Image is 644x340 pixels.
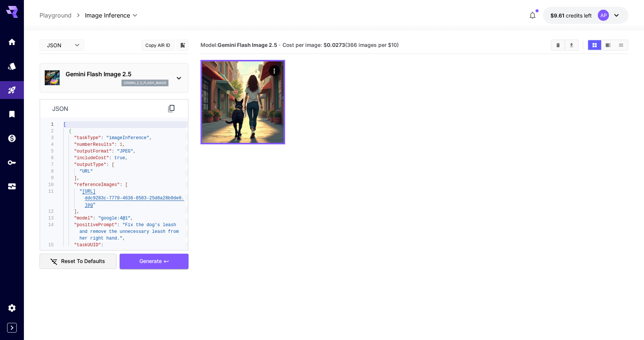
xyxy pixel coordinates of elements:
[130,216,133,221] span: ,
[7,323,17,333] div: Expand sidebar
[282,42,399,48] span: Cost per image: $ (366 images per $10)
[47,41,70,49] span: JSON
[77,176,79,181] span: ,
[40,182,54,188] div: 10
[93,216,95,221] span: :
[101,243,103,248] span: :
[74,216,92,221] span: "model"
[77,209,79,214] span: ,
[40,121,54,128] div: 1
[79,169,93,174] span: "URL"
[202,61,284,143] img: Z
[550,12,566,19] span: $9.61
[106,162,109,167] span: :
[40,215,54,222] div: 13
[179,41,186,49] button: Add to library
[45,67,183,89] div: Gemini Flash Image 2.5gemini_2_5_flash_image
[40,242,54,248] div: 15
[133,149,136,154] span: ,
[125,182,127,187] span: [
[279,41,281,49] p: ·
[40,208,54,215] div: 12
[139,257,162,266] span: Generate
[111,149,114,154] span: :
[7,86,16,95] div: Playground
[565,40,578,50] button: Download All
[40,148,54,155] div: 5
[125,155,127,161] span: ,
[79,229,179,234] span: and remove the unnecessary leash from
[120,182,122,187] span: :
[40,135,54,141] div: 3
[141,40,175,51] button: Copy AIR ID
[85,196,184,201] span: ddc9283c-7770-4636-8583-25d8a28b9de0.
[74,209,76,214] span: ]
[587,39,628,51] div: Show images in grid viewShow images in video viewShow images in list view
[93,202,95,208] span: "
[101,135,103,141] span: :
[111,162,114,167] span: [
[109,155,111,161] span: :
[7,182,16,191] div: Usage
[40,254,117,269] button: Reset to defaults
[543,7,628,24] button: $9.61162AP
[40,168,54,175] div: 8
[120,142,122,147] span: 1
[327,42,345,48] b: 0.0273
[74,142,114,147] span: "numberResults"
[74,162,106,167] span: "outputType"
[7,61,16,71] div: Models
[106,135,149,141] span: "imageInference"
[201,42,277,48] span: Model:
[7,37,16,46] div: Home
[598,10,609,21] div: AP
[124,80,166,86] p: gemini_2_5_flash_image
[98,216,130,221] span: "google:4@1"
[85,11,130,20] span: Image Inference
[122,142,125,147] span: ,
[552,40,565,50] button: Clear Images
[74,182,119,187] span: "referenceImages"
[7,109,16,119] div: Library
[122,222,176,228] span: "Fix the dog's leash
[74,149,111,154] span: "outputFormat"
[114,142,117,147] span: :
[40,175,54,182] div: 9
[40,155,54,161] div: 6
[551,39,579,51] div: Clear ImagesDownload All
[74,155,109,161] span: "includeCost"
[69,129,71,134] span: {
[7,134,16,143] div: Wallet
[74,222,117,228] span: "positivePrompt"
[79,236,122,241] span: her right hand."
[114,155,125,161] span: true
[82,189,95,194] span: [URL]
[566,12,592,19] span: credits left
[85,202,93,208] span: jpg
[40,128,54,135] div: 2
[63,122,66,127] span: [
[120,254,188,269] button: Generate
[117,222,120,228] span: :
[602,40,615,50] button: Show images in video view
[66,70,168,78] p: Gemini Flash Image 2.5
[74,176,76,181] span: ]
[615,40,628,50] button: Show images in list view
[117,149,133,154] span: "JPEG"
[40,11,85,20] nav: breadcrumb
[550,12,592,19] div: $9.61162
[218,42,277,48] b: Gemini Flash Image 2.5
[52,104,68,113] p: json
[122,236,125,241] span: ,
[7,158,16,167] div: API Keys
[40,188,54,195] div: 11
[149,135,152,141] span: ,
[74,243,101,248] span: "taskUUID"
[269,65,280,76] div: Actions
[40,222,54,228] div: 14
[79,189,82,194] span: "
[40,141,54,148] div: 4
[40,161,54,168] div: 7
[40,11,72,20] a: Playground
